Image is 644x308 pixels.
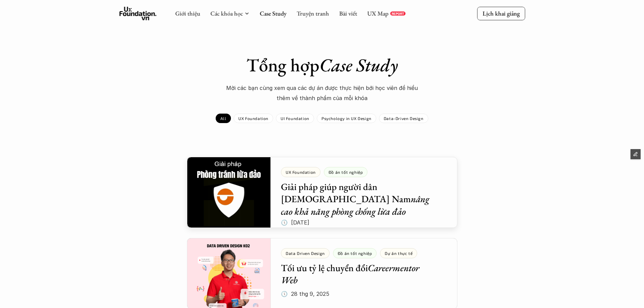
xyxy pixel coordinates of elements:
a: UX Foundation [234,114,273,123]
a: Case Study [260,9,286,17]
p: Mời các bạn cùng xem qua các dự án được thực hiện bới học viên để hiểu thêm về thành phẩm của mỗi... [221,83,424,103]
a: Data-Driven Design [379,114,428,123]
h1: Tổng hợp [204,54,440,76]
button: Edit Framer Content [630,149,641,159]
a: Psychology in UX Design [317,114,376,123]
a: UX FoundationĐồ án tốt nghiệpGiải pháp giúp người dân [DEMOGRAPHIC_DATA] Namnâng cao khả năng phò... [187,157,457,228]
a: UX Map [367,9,388,17]
em: Case Study [319,53,398,77]
p: All [220,116,226,121]
a: UI Foundation [276,114,314,123]
a: Giới thiệu [175,9,200,17]
p: UX Foundation [238,116,268,121]
a: Lịch khai giảng [477,7,525,20]
a: REPORT [390,11,405,16]
p: Psychology in UX Design [321,116,372,121]
a: Bài viết [339,9,357,17]
p: UI Foundation [281,116,309,121]
a: Truyện tranh [296,9,329,17]
a: Các khóa học [210,9,243,17]
p: Data-Driven Design [384,116,424,121]
p: REPORT [391,11,404,16]
p: Lịch khai giảng [482,9,520,17]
